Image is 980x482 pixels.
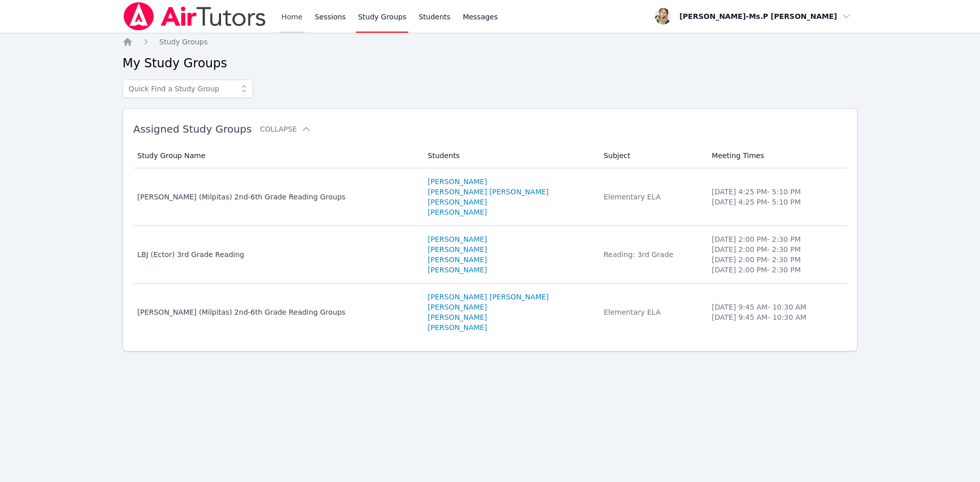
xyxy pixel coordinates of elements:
a: [PERSON_NAME] [428,302,487,312]
span: Study Groups [159,38,208,46]
th: Meeting Times [706,143,847,168]
div: [PERSON_NAME] (Milpitas) 2nd-6th Grade Reading Groups [137,307,415,317]
div: [PERSON_NAME] (Milpitas) 2nd-6th Grade Reading Groups [137,192,415,202]
div: Elementary ELA [604,307,700,317]
tr: LBJ (Ector) 3rd Grade Reading[PERSON_NAME][PERSON_NAME][PERSON_NAME][PERSON_NAME]Reading: 3rd Gra... [133,226,847,284]
a: [PERSON_NAME] [428,207,487,217]
a: [PERSON_NAME] [428,255,487,265]
div: LBJ (Ector) 3rd Grade Reading [137,249,415,260]
tr: [PERSON_NAME] (Milpitas) 2nd-6th Grade Reading Groups[PERSON_NAME] [PERSON_NAME][PERSON_NAME][PER... [133,284,847,341]
a: [PERSON_NAME] [428,234,487,244]
span: Messages [463,12,498,22]
li: [DATE] 2:00 PM - 2:30 PM [712,265,841,275]
li: [DATE] 9:45 AM - 10:30 AM [712,302,841,312]
nav: Breadcrumb [122,37,857,47]
a: Study Groups [159,37,208,47]
th: Students [422,143,598,168]
h2: My Study Groups [122,55,857,71]
li: [DATE] 4:25 PM - 5:10 PM [712,187,841,197]
th: Subject [598,143,706,168]
button: Collapse [260,124,311,134]
a: [PERSON_NAME] [PERSON_NAME] [428,292,549,302]
span: Assigned Study Groups [133,123,252,135]
input: Quick Find a Study Group [122,80,253,98]
a: [PERSON_NAME] [428,265,487,275]
a: [PERSON_NAME] [428,312,487,322]
li: [DATE] 9:45 AM - 10:30 AM [712,312,841,322]
tr: [PERSON_NAME] (Milpitas) 2nd-6th Grade Reading Groups[PERSON_NAME][PERSON_NAME] [PERSON_NAME][PER... [133,168,847,226]
li: [DATE] 2:00 PM - 2:30 PM [712,244,841,255]
a: [PERSON_NAME] [428,176,487,187]
a: [PERSON_NAME] [PERSON_NAME] [428,187,549,197]
a: [PERSON_NAME] [428,197,487,207]
a: [PERSON_NAME] [428,322,487,333]
li: [DATE] 2:00 PM - 2:30 PM [712,234,841,244]
li: [DATE] 4:25 PM - 5:10 PM [712,197,841,207]
a: [PERSON_NAME] [428,244,487,255]
img: Air Tutors [122,2,267,31]
div: Elementary ELA [604,192,700,202]
th: Study Group Name [133,143,422,168]
li: [DATE] 2:00 PM - 2:30 PM [712,255,841,265]
div: Reading: 3rd Grade [604,249,700,260]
